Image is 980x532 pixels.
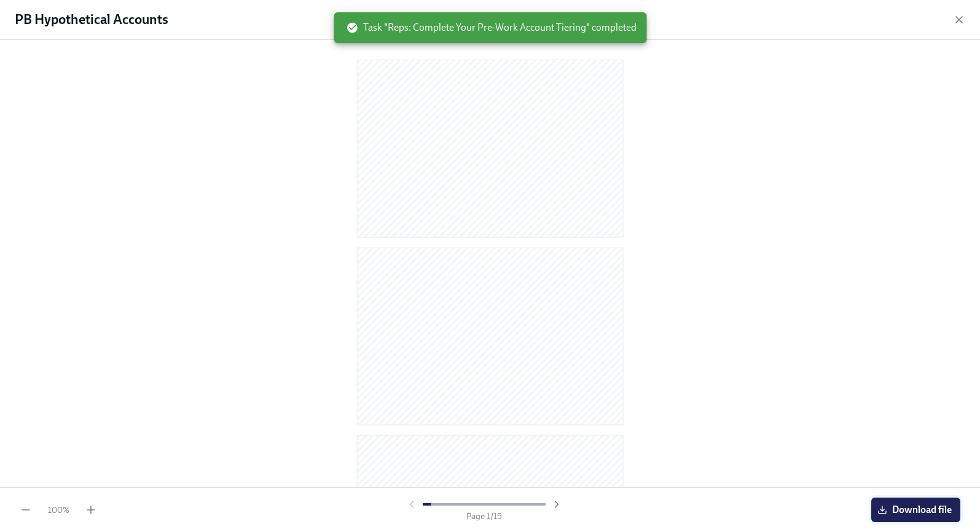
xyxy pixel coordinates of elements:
span: Download file [880,504,952,516]
span: Page 1 / 15 [466,510,502,522]
button: Download file [871,498,960,522]
h1: PB Hypothetical Accounts [15,10,168,29]
span: Task "Reps: Complete Your Pre-Work Account Tiering" completed [346,21,637,34]
span: 100 % [48,504,69,516]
